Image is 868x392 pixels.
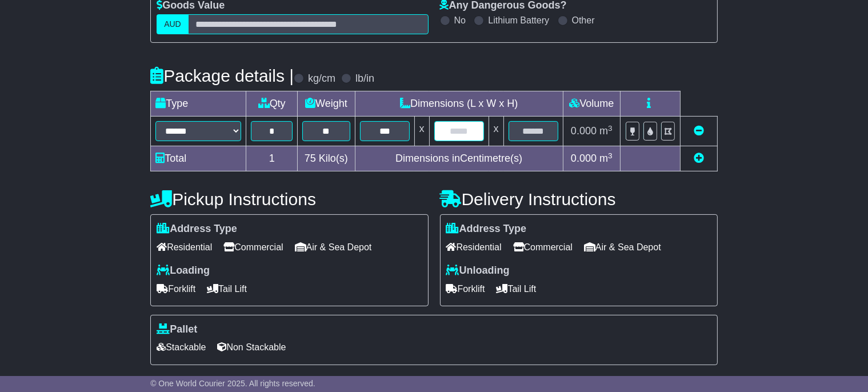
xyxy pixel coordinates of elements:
[246,146,298,171] td: 1
[446,280,485,298] span: Forklift
[223,238,283,256] span: Commercial
[157,223,237,235] label: Address Type
[151,146,246,171] td: Total
[157,323,197,336] label: Pallet
[295,238,372,256] span: Air & Sea Depot
[150,379,315,388] span: © One World Courier 2025. All rights reserved.
[513,238,573,256] span: Commercial
[157,338,206,356] span: Stackable
[355,91,563,117] td: Dimensions (L x W x H)
[157,280,195,298] span: Forklift
[489,117,503,146] td: x
[246,91,298,117] td: Qty
[150,66,294,85] h4: Package details |
[608,124,613,133] sup: 3
[151,91,246,117] td: Type
[454,15,466,26] label: No
[497,280,537,298] span: Tail Lift
[150,190,428,209] h4: Pickup Instructions
[563,91,620,117] td: Volume
[446,223,527,235] label: Address Type
[584,238,661,256] span: Air & Sea Depot
[157,265,210,277] label: Loading
[572,15,595,26] label: Other
[308,73,335,85] label: kg/cm
[488,15,549,26] label: Lithium Battery
[414,117,429,146] td: x
[608,151,613,160] sup: 3
[571,125,597,137] span: 0.000
[217,338,286,356] span: Non Stackable
[157,238,212,256] span: Residential
[355,73,374,85] label: lb/in
[446,265,510,277] label: Unloading
[446,238,502,256] span: Residential
[298,146,355,171] td: Kilo(s)
[571,153,597,164] span: 0.000
[599,153,613,164] span: m
[305,153,316,164] span: 75
[298,91,355,117] td: Weight
[157,14,189,34] label: AUD
[694,125,704,137] a: Remove this item
[694,153,704,164] a: Add new item
[440,190,718,209] h4: Delivery Instructions
[599,125,613,137] span: m
[207,280,247,298] span: Tail Lift
[355,146,563,171] td: Dimensions in Centimetre(s)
